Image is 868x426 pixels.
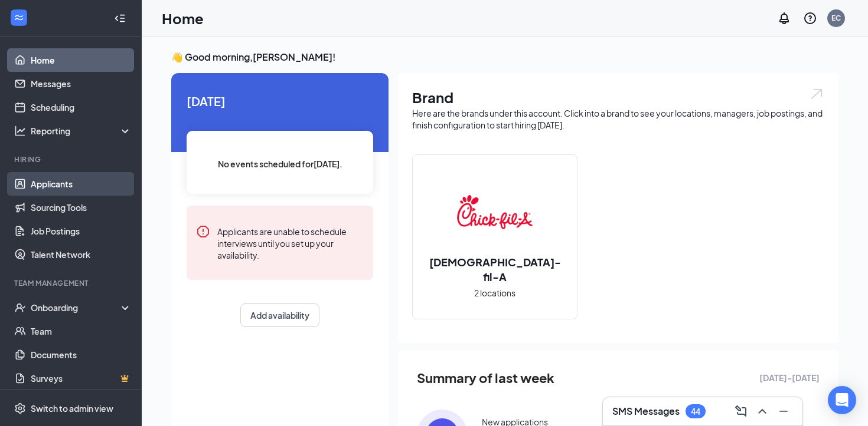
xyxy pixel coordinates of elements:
h3: 👋 Good morning, [PERSON_NAME] ! [171,51,838,64]
button: ComposeMessage [732,402,750,421]
span: [DATE] [187,92,373,110]
a: Scheduling [31,95,132,119]
a: Messages [31,72,132,95]
div: Switch to admin view [31,402,113,414]
span: No events scheduled for [DATE] . [218,157,342,170]
h3: SMS Messages [612,405,680,418]
span: [DATE] - [DATE] [759,371,820,384]
span: 2 locations [474,286,515,299]
svg: Analysis [14,125,26,137]
a: Sourcing Tools [31,196,132,219]
a: Team [31,319,132,343]
span: Summary of last week [417,368,554,388]
a: Job Postings [31,219,132,243]
svg: Collapse [114,12,126,24]
div: EC [831,13,841,23]
a: SurveysCrown [31,366,132,390]
svg: UserCheck [14,302,26,313]
img: open.6027fd2a22e1237b5b06.svg [809,87,824,101]
svg: Settings [14,402,26,414]
div: Team Management [14,278,129,288]
button: Add availability [240,303,319,327]
svg: ComposeMessage [734,404,748,418]
div: Reporting [31,125,132,137]
div: Onboarding [31,302,122,313]
h1: Home [162,8,204,28]
a: Applicants [31,172,132,196]
button: ChevronUp [753,402,772,421]
a: Talent Network [31,243,132,266]
h1: Brand [412,87,824,107]
svg: QuestionInfo [803,11,817,25]
svg: ChevronUp [755,404,769,418]
a: Home [31,48,132,72]
h2: [DEMOGRAPHIC_DATA]-fil-A [413,255,577,284]
div: Applicants are unable to schedule interviews until you set up your availability. [217,224,364,261]
svg: Error [196,224,210,239]
svg: WorkstreamLogo [13,12,25,24]
div: 44 [691,407,700,417]
img: Chick-fil-A [457,174,533,250]
svg: Minimize [776,404,791,418]
a: Documents [31,343,132,366]
svg: Notifications [777,11,791,25]
div: Hiring [14,154,129,164]
div: Open Intercom Messenger [828,386,856,414]
button: Minimize [774,402,793,421]
div: Here are the brands under this account. Click into a brand to see your locations, managers, job p... [412,107,824,131]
